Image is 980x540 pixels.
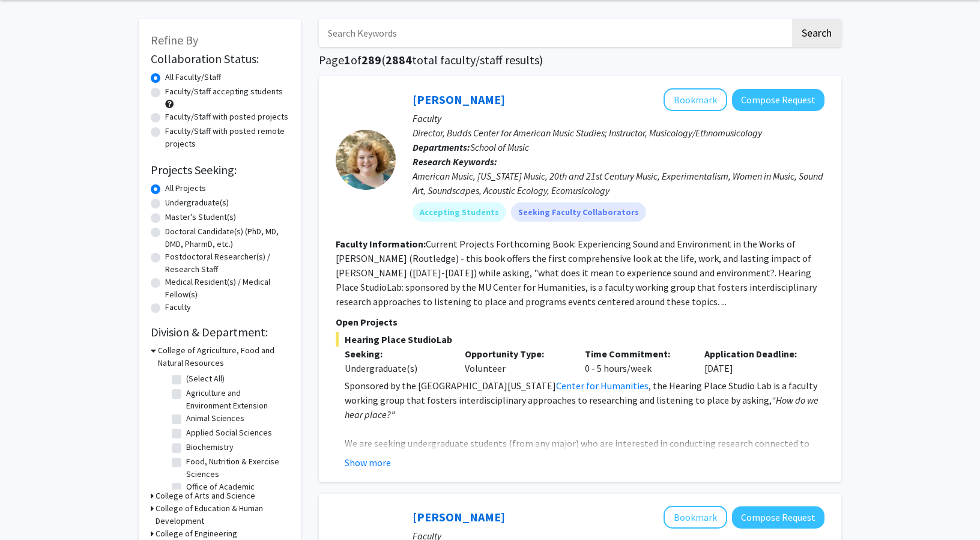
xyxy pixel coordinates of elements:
span: 289 [361,52,381,67]
h3: College of Arts and Science [156,490,255,502]
mat-chip: Seeking Faculty Collaborators [511,202,646,222]
span: School of Music [470,141,529,153]
div: Undergraduate(s) [345,361,447,375]
label: Medical Resident(s) / Medical Fellow(s) [165,276,289,301]
input: Search Keywords [319,19,790,47]
label: Agriculture and Environment Extension [186,387,286,412]
label: Faculty/Staff accepting students [165,85,283,98]
button: Add Yujiang Fang to Bookmarks [664,506,727,529]
label: Doctoral Candidate(s) (PhD, MD, DMD, PharmD, etc.) [165,225,289,250]
label: Faculty/Staff with posted remote projects [165,125,289,150]
h2: Division & Department: [151,325,289,339]
span: 2884 [386,52,412,67]
span: Hearing Place StudioLab [336,332,824,347]
label: Faculty/Staff with posted projects [165,111,288,123]
button: Compose Request to Megan Murph [732,89,824,111]
div: [DATE] [695,347,815,375]
p: Faculty [413,111,824,126]
a: [PERSON_NAME] [413,509,505,524]
h2: Collaboration Status: [151,52,289,66]
mat-chip: Accepting Students [413,202,506,222]
label: (Select All) [186,372,225,385]
button: Compose Request to Yujiang Fang [732,506,824,529]
h3: College of Agriculture, Food and Natural Resources [158,344,289,369]
label: Postdoctoral Researcher(s) / Research Staff [165,250,289,276]
label: Office of Academic Programs [186,481,286,506]
a: [PERSON_NAME] [413,92,505,107]
h1: Page of ( total faculty/staff results) [319,53,841,67]
p: We are seeking undergraduate students (from any major) who are interested in conducting research ... [345,436,824,508]
div: 0 - 5 hours/week [576,347,696,375]
button: Search [792,19,841,47]
div: Volunteer [456,347,576,375]
div: American Music, [US_STATE] Music, 20th and 21st Century Music, Experimentalism, Women in Music, S... [413,169,824,198]
label: Applied Social Sciences [186,426,272,439]
a: Center for Humanities [556,380,649,392]
p: Director, Budds Center for American Music Studies; Instructor, Musicology/Ethnomusicology [413,126,824,140]
button: Add Megan Murph to Bookmarks [664,88,727,111]
label: Undergraduate(s) [165,196,229,209]
p: Application Deadline: [704,347,806,361]
p: Open Projects [336,315,824,329]
span: 1 [344,52,351,67]
label: Food, Nutrition & Exercise Sciences [186,455,286,481]
label: Master's Student(s) [165,211,236,223]
p: Time Commitment: [585,347,687,361]
b: Research Keywords: [413,156,497,168]
iframe: Chat [9,486,51,531]
button: Show more [345,455,391,470]
h2: Projects Seeking: [151,163,289,177]
label: All Projects [165,182,206,195]
b: Departments: [413,141,470,153]
b: Faculty Information: [336,238,426,250]
span: Refine By [151,32,198,47]
fg-read-more: Current Projects Forthcoming Book: Experiencing Sound and Environment in the Works of [PERSON_NAM... [336,238,817,308]
h3: College of Education & Human Development [156,502,289,527]
h3: College of Engineering [156,527,237,540]
label: Biochemistry [186,441,234,454]
label: Faculty [165,301,191,314]
label: All Faculty/Staff [165,71,221,83]
label: Animal Sciences [186,412,244,425]
p: Sponsored by the [GEOGRAPHIC_DATA][US_STATE] , the Hearing Place Studio Lab is a faculty working ... [345,378,824,422]
p: Seeking: [345,347,447,361]
p: Opportunity Type: [465,347,567,361]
